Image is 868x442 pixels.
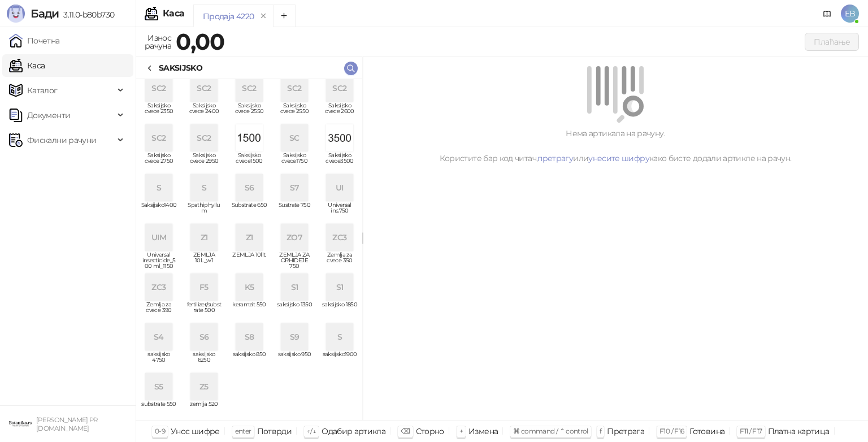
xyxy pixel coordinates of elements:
div: S1 [281,274,308,301]
div: K5 [236,274,263,301]
span: Saksijsko cvece 2550 [231,103,267,120]
div: SC2 [326,75,353,102]
div: Готовина [689,424,724,439]
span: ZEMLJA 10lit. [231,252,267,269]
span: Universal insecticide_500 ml_1150 [141,252,177,269]
div: Z1 [190,224,218,251]
span: Saksijsko cvece3500 [322,153,358,170]
span: fertilizer/substrate 500 [186,302,222,319]
div: S7 [281,174,308,201]
a: Документација [818,5,836,23]
div: Сторно [416,424,444,439]
span: + [459,427,463,435]
span: 0-9 [155,427,165,435]
span: saksijsko 6250 [186,352,222,369]
span: Saksijsko cvece 2600 [322,103,358,120]
img: Slika [236,124,263,151]
div: Износ рачуна [142,31,173,53]
div: UI [326,174,353,201]
a: унесите шифру [588,153,649,163]
span: f [600,427,601,435]
span: saksijsko 850 [231,352,267,369]
div: Унос шифре [171,424,220,439]
span: Saksijsko1400 [141,202,177,219]
div: S [190,174,218,201]
div: Продаја 4220 [203,10,254,23]
div: S6 [236,174,263,201]
span: Saksijsko cvece 2350 [141,103,177,120]
span: ↑/↓ [307,427,316,435]
span: Zemlja za cvece 350 [322,252,358,269]
span: enter [235,427,251,435]
img: Logo [7,5,25,23]
div: Потврди [257,424,292,439]
span: Бади [31,7,59,20]
button: Add tab [273,5,296,27]
span: Substrate 650 [231,202,267,219]
span: EB [841,5,859,23]
span: saksijsko 1350 [276,302,313,319]
span: Saksijsko cvece 2550 [276,103,313,120]
span: substrate 550 [141,401,177,418]
span: saksijsko 950 [276,352,313,369]
span: Saksijsko cvece 2400 [186,103,222,120]
span: ZEMLJA ZA ORHIDEJE 750 [276,252,313,269]
button: Плаћање [805,33,859,51]
span: Universal ins.750 [322,202,358,219]
div: grid [136,79,362,420]
span: F10 / F16 [659,427,684,435]
div: SC2 [190,75,218,102]
div: F5 [190,274,218,301]
div: S4 [145,323,172,350]
div: ZC3 [145,274,172,301]
div: S5 [145,373,172,400]
div: S8 [236,323,263,350]
span: ZEMLJA 10L_w1 [186,252,222,269]
div: SAKSIJSKO [159,62,202,74]
a: претрагу [537,153,573,163]
div: ZC3 [326,224,353,251]
div: UIM [145,224,172,251]
span: F11 / F17 [740,427,762,435]
div: S [145,174,172,201]
div: SC2 [145,124,172,151]
span: ⌫ [401,427,410,435]
span: saksijsko 1850 [322,302,358,319]
div: SC2 [236,75,263,102]
div: S1 [326,274,353,301]
div: S [326,323,353,350]
span: Saksijsko cvece1500 [231,153,267,170]
span: Sustrate 750 [276,202,313,219]
span: Фискални рачуни [27,129,96,151]
span: keramzit 550 [231,302,267,319]
span: Zemlja za cvece 390 [141,302,177,319]
div: S9 [281,323,308,350]
div: Z1 [236,224,263,251]
a: Почетна [9,29,60,52]
div: Одабир артикла [322,424,385,439]
span: 3.11.0-b80b730 [59,10,114,20]
small: [PERSON_NAME] PR [DOMAIN_NAME] [36,416,98,432]
span: ⌘ command / ⌃ control [513,427,588,435]
span: Spathiphyllum [186,202,222,219]
div: Претрага [607,424,644,439]
div: SC2 [145,75,172,102]
div: Измена [468,424,498,439]
span: Saksijsko cvece1750 [276,153,313,170]
img: Slika [326,124,353,151]
span: Каталог [27,79,58,102]
span: Saksijsko cvece 2750 [141,153,177,170]
div: Нема артикала на рачуну. Користите бар код читач, или како бисте додали артикле на рачун. [376,127,854,164]
a: Каса [9,54,45,77]
span: saksijsko 4750 [141,352,177,369]
div: Z5 [190,373,218,400]
span: Документи [27,104,70,127]
div: ZO7 [281,224,308,251]
div: SC2 [190,124,218,151]
div: SC [281,124,308,151]
span: saksijsko1900 [322,352,358,369]
div: Платна картица [768,424,830,439]
button: remove [256,11,271,21]
div: S6 [190,323,218,350]
img: 64x64-companyLogo-0e2e8aaa-0bd2-431b-8613-6e3c65811325.png [9,413,32,435]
